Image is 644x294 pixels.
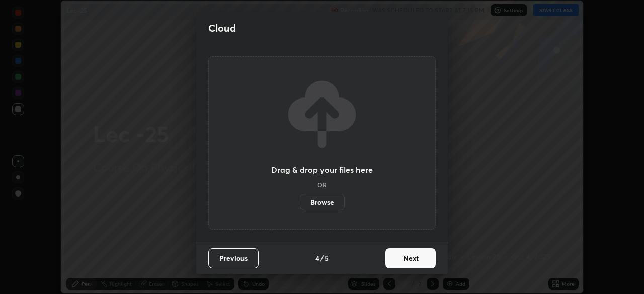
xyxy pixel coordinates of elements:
[385,248,436,268] button: Next
[315,253,319,263] h4: 4
[208,248,259,268] button: Previous
[208,22,236,35] h2: Cloud
[271,166,373,174] h3: Drag & drop your files here
[320,253,324,263] h4: /
[317,182,327,188] h5: OR
[325,253,329,263] h4: 5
